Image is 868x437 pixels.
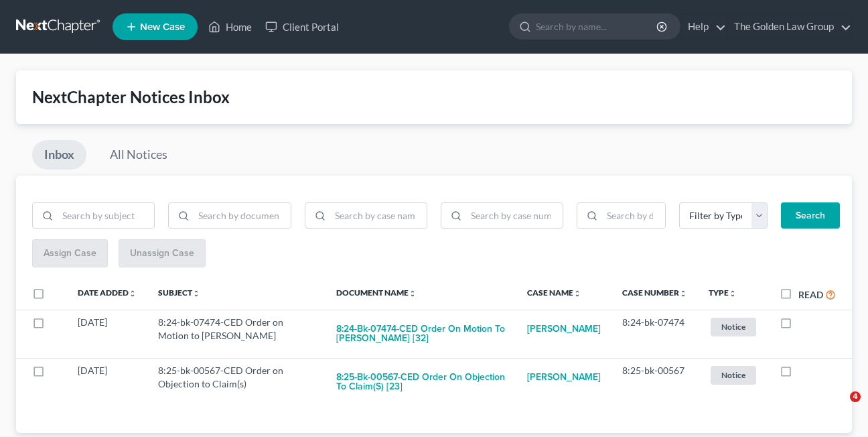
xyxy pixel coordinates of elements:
a: [PERSON_NAME] [527,316,601,342]
input: Search by document name [194,203,290,229]
button: Search [781,202,840,229]
a: All Notices [98,140,179,170]
i: unfold_more [192,290,200,298]
i: unfold_more [679,290,687,298]
i: unfold_more [409,290,417,298]
a: Document Nameunfold_more [336,288,417,298]
a: Notice [709,364,758,386]
button: 8:24-bk-07474-CED Order on Motion to [PERSON_NAME] [32] [336,316,506,352]
div: NextChapter Notices Inbox [32,86,836,108]
input: Search by date [602,203,665,229]
a: Help [681,15,726,39]
td: [DATE] [67,310,147,358]
a: Notice [709,316,758,338]
label: Read [798,288,823,302]
iframe: Intercom live chat [822,391,855,424]
a: [PERSON_NAME] [527,364,601,391]
a: Typeunfold_more [709,288,737,298]
a: The Golden Law Group [727,15,851,39]
a: Case Nameunfold_more [527,288,581,298]
input: Search by name... [536,14,658,39]
span: 4 [850,391,861,402]
a: Inbox [32,140,86,170]
td: [DATE] [67,358,147,406]
span: Notice [711,366,756,384]
span: New Case [140,22,185,32]
a: Subjectunfold_more [158,288,200,298]
button: 8:25-bk-00567-CED Order on Objection to Claim(s) [23] [336,364,506,400]
i: unfold_more [573,290,581,298]
td: 8:25-bk-00567 [611,358,698,406]
i: unfold_more [129,290,137,298]
i: unfold_more [729,290,737,298]
input: Search by subject [58,203,154,229]
input: Search by case name [330,203,427,229]
td: 8:24-bk-07474 [611,310,698,358]
a: Client Portal [259,15,346,39]
td: 8:24-bk-07474-CED Order on Motion to [PERSON_NAME] [147,310,325,358]
a: Date Addedunfold_more [78,288,137,298]
a: Case Numberunfold_more [622,288,687,298]
span: Notice [711,318,756,336]
input: Search by case number [466,203,563,229]
a: Home [202,15,259,39]
td: 8:25-bk-00567-CED Order on Objection to Claim(s) [147,358,325,406]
